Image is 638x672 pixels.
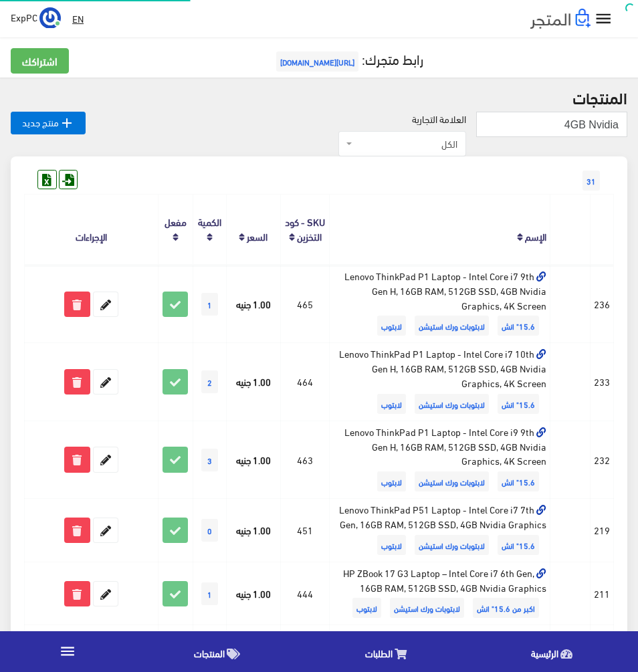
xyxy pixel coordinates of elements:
[306,635,472,669] a: الطلبات
[226,343,280,421] td: 1.00 جنيه
[281,265,330,343] td: 465
[285,212,325,245] a: SKU - كود التخزين
[590,499,613,562] td: 219
[39,7,61,29] img: ...
[11,48,69,74] a: اشتراكك
[201,519,218,542] span: 0
[355,137,457,150] span: الكل
[247,227,268,245] a: السعر
[415,471,489,491] span: لابتوبات ورك استيشن
[330,562,550,625] td: HP ZBook 17 G3 Laptop – Intel Core i7 6th Gen, 16GB RAM, 512GB SSD, 4GB Nvidia Graphics
[590,265,613,343] td: 236
[377,394,406,414] span: لابتوب
[415,316,489,336] span: لابتوبات ورك استيشن
[11,112,86,134] a: منتج جديد
[415,535,489,555] span: لابتوبات ورك استيشن
[525,227,546,245] a: الإسم
[531,645,558,661] span: الرئيسية
[201,293,218,316] span: 1
[11,9,37,25] span: ExpPC
[498,316,539,336] span: 15.6" انش
[498,471,539,491] span: 15.6" انش
[498,394,539,414] span: 15.6" انش
[226,499,280,562] td: 1.00 جنيه
[281,343,330,421] td: 464
[201,370,218,393] span: 2
[590,562,613,625] td: 211
[194,645,225,661] span: المنتجات
[530,9,591,29] img: .
[201,582,218,605] span: 1
[412,112,466,126] label: العلامة التجارية
[365,645,393,661] span: الطلبات
[67,7,89,31] a: EN
[498,535,539,555] span: 15.6" انش
[472,635,638,669] a: الرئيسية
[226,562,280,625] td: 1.00 جنيه
[11,88,627,106] h2: المنتجات
[590,343,613,421] td: 233
[281,421,330,498] td: 463
[377,471,406,491] span: لابتوب
[582,171,600,191] span: 31
[59,643,76,660] i: 
[390,598,464,618] span: لابتوبات ورك استيشن
[273,46,423,71] a: رابط متجرك:[URL][DOMAIN_NAME]
[415,394,489,414] span: لابتوبات ورك استيشن
[25,195,158,265] th: الإجراءات
[377,316,406,336] span: لابتوب
[594,9,613,29] i: 
[198,212,221,231] a: الكمية
[226,421,280,498] td: 1.00 جنيه
[201,449,218,471] span: 3
[165,212,187,231] a: مفعل
[276,51,358,72] span: [URL][DOMAIN_NAME]
[330,265,550,343] td: Lenovo ThinkPad P1 Laptop - Intel Core i7 9th Gen H, 16GB RAM, 512GB SSD, 4GB Nvidia Graphics, 4K...
[476,112,627,137] input: بحث...
[330,343,550,421] td: Lenovo ThinkPad P1 Laptop - Intel Core i7 10th Gen H, 16GB RAM, 512GB SSD, 4GB Nvidia Graphics, 4...
[59,115,75,131] i: 
[377,535,406,555] span: لابتوب
[590,421,613,498] td: 232
[281,499,330,562] td: 451
[281,562,330,625] td: 444
[11,7,61,28] a: ... ExpPC
[330,499,550,562] td: Lenovo ThinkPad P51 Laptop - Intel Core i7 7th Gen, 16GB RAM, 512GB SSD, 4GB Nvidia Graphics
[72,10,84,27] u: EN
[473,598,539,618] span: اكبر من 15.6" انش
[330,421,550,498] td: Lenovo ThinkPad P1 Laptop - Intel Core i9 9th Gen H, 16GB RAM, 512GB SSD, 4GB Nvidia Graphics, 4K...
[135,635,306,669] a: المنتجات
[338,131,466,156] span: الكل
[226,265,280,343] td: 1.00 جنيه
[352,598,381,618] span: لابتوب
